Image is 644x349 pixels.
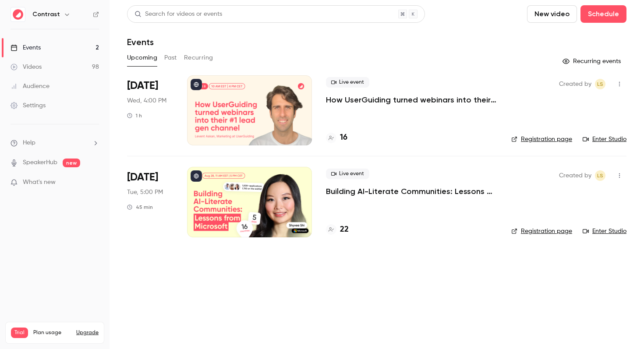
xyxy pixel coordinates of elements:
[11,138,99,148] li: help-dropdown-opener
[88,179,99,187] iframe: Noticeable Trigger
[11,7,25,21] img: Contrast
[127,75,173,145] div: Oct 8 Wed, 10:00 AM (America/New York)
[33,329,71,336] span: Plan usage
[134,10,222,19] div: Search for videos or events
[23,178,56,187] span: What's new
[127,79,158,93] span: [DATE]
[326,132,347,144] a: 16
[527,5,577,23] button: New video
[164,51,177,65] button: Past
[559,170,591,181] span: Created by
[127,188,163,197] span: Tue, 5:00 PM
[11,101,46,110] div: Settings
[559,79,591,89] span: Created by
[583,135,626,144] a: Enter Studio
[559,54,626,68] button: Recurring events
[127,204,153,211] div: 45 min
[595,79,605,89] span: Lusine Sargsyan
[11,63,42,71] div: Videos
[340,132,347,144] h4: 16
[23,138,35,148] span: Help
[326,77,369,88] span: Live event
[127,37,154,47] h1: Events
[11,328,28,338] span: Trial
[127,170,158,184] span: [DATE]
[11,82,50,91] div: Audience
[595,170,605,181] span: Lusine Sargsyan
[326,224,349,236] a: 22
[127,112,142,119] div: 1 h
[326,169,369,179] span: Live event
[32,10,60,19] h6: Contrast
[340,224,349,236] h4: 22
[597,79,603,89] span: LS
[127,167,173,237] div: Dec 9 Tue, 11:00 AM (America/New York)
[511,227,572,236] a: Registration page
[583,227,626,236] a: Enter Studio
[23,158,57,167] a: SpeakerHub
[127,96,166,105] span: Wed, 4:00 PM
[11,43,41,52] div: Events
[184,51,213,65] button: Recurring
[326,95,497,105] a: How UserGuiding turned webinars into their #1 lead gen channel
[76,329,99,336] button: Upgrade
[127,51,157,65] button: Upcoming
[597,170,603,181] span: LS
[511,135,572,144] a: Registration page
[580,5,626,23] button: Schedule
[326,186,497,197] a: Building AI-Literate Communities: Lessons from Microsoft
[63,159,80,167] span: new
